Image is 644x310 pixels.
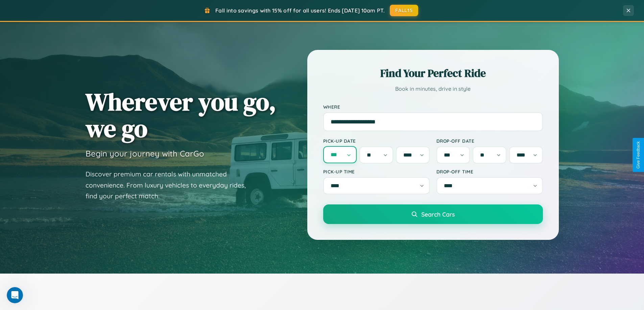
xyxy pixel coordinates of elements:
[215,7,385,14] span: Fall into savings with 15% off for all users! Ends [DATE] 10am PT.
[636,141,641,169] div: Give Feedback
[323,66,543,81] h2: Find Your Perfect Ride
[323,169,430,174] label: Pick-up Time
[390,5,418,16] button: FALL15
[436,169,543,174] label: Drop-off Time
[323,204,543,224] button: Search Cars
[323,138,430,144] label: Pick-up Date
[421,210,455,218] span: Search Cars
[86,169,255,202] p: Discover premium car rentals with unmatched convenience. From luxury vehicles to everyday rides, ...
[323,84,543,94] p: Book in minutes, drive in style
[436,138,543,144] label: Drop-off Date
[86,88,276,142] h1: Wherever you go, we go
[323,104,543,110] label: Where
[86,148,204,159] h3: Begin your journey with CarGo
[7,287,23,303] iframe: Intercom live chat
